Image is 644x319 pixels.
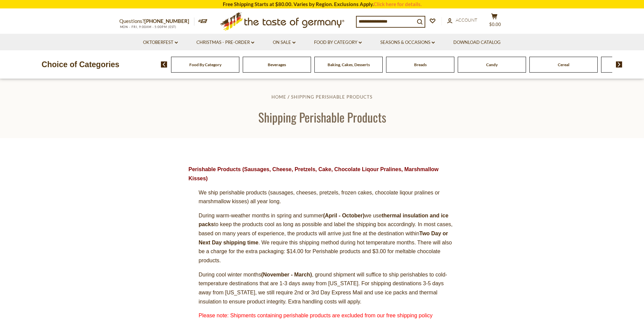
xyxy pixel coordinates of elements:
a: Click here for details. [374,1,422,7]
a: Food By Category [189,62,221,67]
span: $0.00 [489,22,501,27]
a: Shipping Perishable Products [291,94,373,100]
a: Food By Category [314,39,362,46]
span: Please note: Shipments containing perishable products are excluded from our free shipping policy [199,313,433,318]
p: Questions? [119,17,194,26]
strong: (November - March) [261,272,312,277]
span: MON - FRI, 9:00AM - 5:00PM (EST) [119,25,177,29]
a: Download Catalog [453,39,501,46]
a: Cereal [558,62,569,67]
span: Account [456,17,477,23]
a: Home [271,94,286,100]
a: [PHONE_NUMBER] [144,18,189,24]
span: During cool winter months , ground shipment will suffice to ship perishables to cold-temperature ... [199,272,447,304]
a: Breads [414,62,427,67]
span: o ensure product integrity. Extra handling costs will apply. [224,299,361,304]
strong: (April - October) [323,213,365,218]
strong: Two Day or Next Day shipping time [199,231,448,245]
a: Beverages [268,62,286,67]
a: Christmas - PRE-ORDER [196,39,254,46]
img: next arrow [616,61,622,68]
img: previous arrow [161,61,167,68]
span: During warm-weather months in spring and summer we use to keep the products cool as long as possi... [199,213,453,263]
a: Account [447,17,477,24]
span: We ship perishable products (sausages, cheeses, pretzels, frozen cakes, chocolate liqour pralines... [199,190,440,205]
a: Baking, Cakes, Desserts [328,62,370,67]
button: $0.00 [484,13,505,30]
a: On Sale [273,39,295,46]
h1: Shipping Perishable Products [21,109,623,125]
a: Seasons & Occasions [380,39,435,46]
a: Oktoberfest [143,39,178,46]
a: Candy [486,62,498,67]
strong: Perishable Products (Sausages, Cheese, Pretzels, Cake, Chocolate Liqour Pralines, Marshmallow Kis... [189,166,439,181]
